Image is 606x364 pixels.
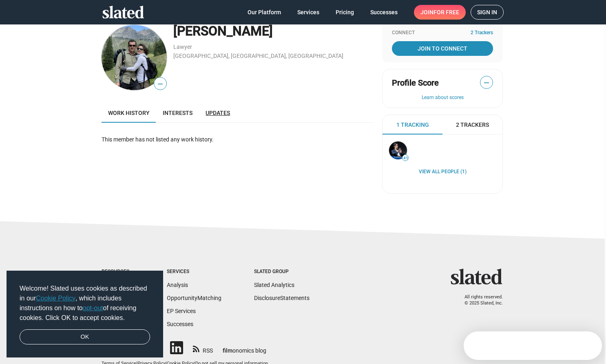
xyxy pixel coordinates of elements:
[241,5,288,20] a: Our Platform
[223,347,232,354] span: film
[336,5,354,20] span: Pricing
[419,169,467,175] a: View all People (1)
[193,342,213,355] a: RSS
[578,336,598,356] iframe: Intercom live chat
[199,103,237,123] a: Updates
[206,110,230,116] span: Updates
[173,44,192,50] a: Lawyer
[163,110,192,116] span: Interests
[156,103,199,123] a: Interests
[173,53,343,59] a: [GEOGRAPHIC_DATA], [GEOGRAPHIC_DATA], [GEOGRAPHIC_DATA]
[173,22,374,40] div: [PERSON_NAME]
[392,30,493,36] div: Connect
[167,269,221,275] div: Services
[7,271,163,358] div: cookieconsent
[297,5,319,20] span: Services
[480,77,493,88] span: —
[464,331,602,360] iframe: Intercom live chat discovery launcher
[394,41,491,56] span: Join To Connect
[254,282,294,288] a: Slated Analytics
[471,5,504,20] a: Sign in
[403,156,408,161] span: 41
[223,340,266,355] a: filmonomics blog
[329,5,361,20] a: Pricing
[420,5,459,20] span: Join
[392,41,493,56] a: Join To Connect
[102,269,134,275] div: Resources
[456,294,503,306] p: All rights reserved. © 2025 Slated, Inc.
[102,25,167,90] img: Michael de Broglio
[83,304,103,311] a: opt-out
[254,269,310,275] div: Slated Group
[433,5,459,20] span: for free
[392,95,493,101] button: Learn about scores
[102,136,374,143] div: This member has not listed any work history.
[167,321,193,327] a: Successes
[477,5,497,19] span: Sign in
[414,5,466,20] a: Joinfor free
[364,5,404,20] a: Successes
[396,121,429,129] span: 1 Tracking
[392,77,439,88] span: Profile Score
[456,121,489,129] span: 2 Trackers
[254,295,310,301] a: DisclosureStatements
[471,30,493,36] span: 2 Trackers
[167,308,196,314] a: EP Services
[102,103,156,123] a: Work history
[370,5,398,20] span: Successes
[248,5,281,20] span: Our Platform
[36,295,75,302] a: Cookie Policy
[20,329,150,345] a: dismiss cookie message
[154,79,166,89] span: —
[108,110,150,116] span: Work history
[20,284,150,323] span: Welcome! Slated uses cookies as described in our , which includes instructions on how to of recei...
[291,5,326,20] a: Services
[167,295,221,301] a: OpportunityMatching
[389,141,407,159] img: Stephan Paternot
[167,282,188,288] a: Analysis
